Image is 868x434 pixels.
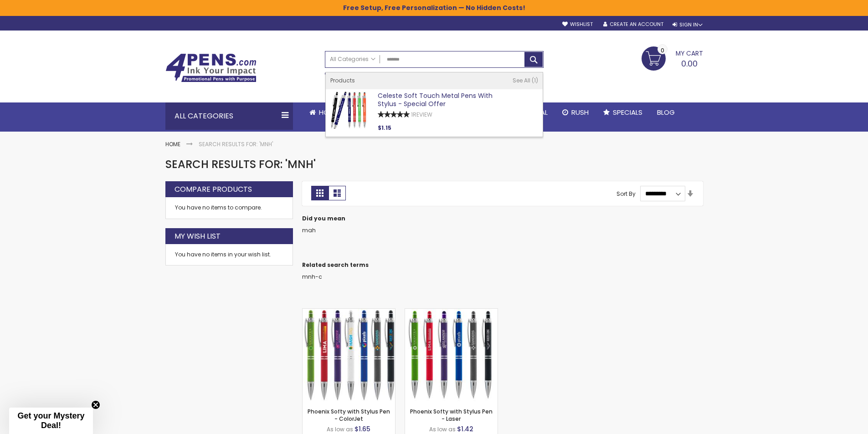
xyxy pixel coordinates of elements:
[661,46,664,55] span: 0
[330,92,368,129] img: Celeste Soft Touch Metal Pens With Stylus - Special Offer
[91,400,100,409] button: Close teaser
[681,58,698,69] span: 0.00
[513,77,530,84] span: See All
[411,111,432,118] a: 1Review
[410,408,493,423] a: Phoenix Softy with Stylus Pen - Laser
[467,68,544,86] div: Free shipping on pen orders over $199
[302,102,345,123] a: Home
[616,189,636,197] label: Sort By
[175,231,221,241] strong: My Wish List
[308,408,390,423] a: Phoenix Softy with Stylus Pen - ColorJet
[596,102,650,123] a: Specials
[650,102,682,123] a: Blog
[562,21,593,28] a: Wishlist
[165,157,316,172] span: Search results for: 'mnh'
[17,411,84,430] span: Get your Mystery Deal!
[378,111,410,117] div: 100%
[673,21,703,28] div: Sign In
[532,77,538,84] span: 1
[657,107,675,117] span: Blog
[513,77,538,84] a: See All 1
[302,273,322,281] a: mnh-c
[199,140,273,148] strong: Search results for: 'mnh'
[319,107,338,117] span: Home
[165,53,257,82] img: 4Pens Custom Pens and Promotional Products
[405,308,498,316] a: Phoenix Softy with Stylus Pen - Laser
[303,309,395,401] img: Phoenix Softy with Stylus Pen - ColorJet
[603,21,663,28] a: Create an Account
[457,424,473,434] span: $1.42
[413,111,432,118] span: Review
[378,91,493,109] a: Celeste Soft Touch Metal Pens With Stylus - Special Offer
[325,51,380,66] a: All Categories
[175,184,252,194] strong: Compare Products
[303,308,395,316] a: Phoenix Softy with Stylus Pen - ColorJet
[613,107,642,117] span: Specials
[165,102,293,130] div: All Categories
[165,140,180,148] a: Home
[429,425,456,433] span: As low as
[330,77,355,84] span: Products
[165,197,293,219] div: You have no items to compare.
[302,226,316,234] a: mah
[327,425,353,433] span: As low as
[405,309,498,401] img: Phoenix Softy with Stylus Pen - Laser
[555,102,596,123] a: Rush
[378,124,391,132] span: $1.15
[642,46,703,69] a: 0.00 0
[302,215,703,222] dt: Did you mean
[9,408,93,434] div: Get your Mystery Deal!Close teaser
[571,107,589,117] span: Rush
[302,261,703,269] dt: Related search terms
[330,56,375,63] span: All Categories
[354,424,370,434] span: $1.65
[175,251,283,258] div: You have no items in your wish list.
[311,186,329,200] strong: Grid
